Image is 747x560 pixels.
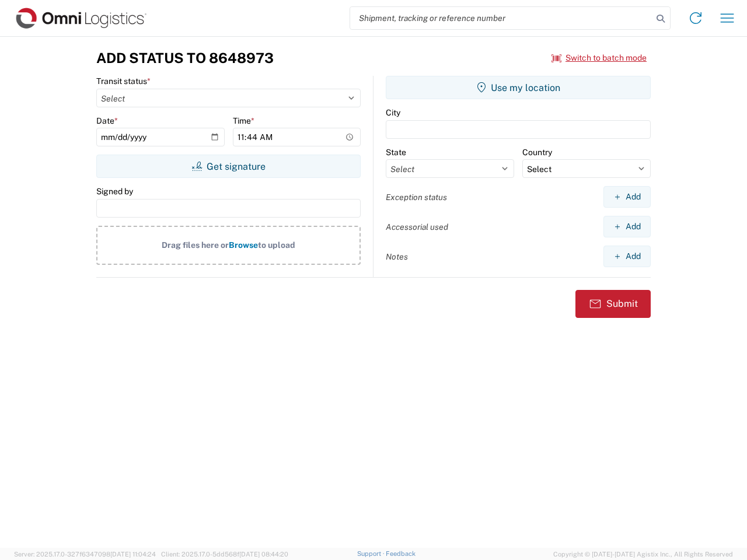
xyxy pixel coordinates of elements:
[386,76,651,99] button: Use my location
[603,186,651,208] button: Add
[96,116,118,126] label: Date
[233,116,254,126] label: Time
[96,155,361,178] button: Get signature
[386,192,447,202] label: Exception status
[386,147,406,157] label: State
[386,251,408,262] label: Notes
[96,76,151,86] label: Transit status
[522,147,552,157] label: Country
[161,551,288,558] span: Client: 2025.17.0-5dd568f
[603,246,651,267] button: Add
[350,7,652,29] input: Shipment, tracking or reference number
[357,550,386,557] a: Support
[258,240,295,250] span: to upload
[239,551,288,558] span: [DATE] 08:44:20
[96,50,274,66] h3: Add Status to 8648973
[96,186,133,197] label: Signed by
[386,222,448,232] label: Accessorial used
[551,48,647,68] button: Switch to batch mode
[386,550,416,557] a: Feedback
[14,551,156,558] span: Server: 2025.17.0-327f6347098
[386,107,400,118] label: City
[162,240,229,250] span: Drag files here or
[110,551,156,558] span: [DATE] 11:04:24
[553,549,733,559] span: Copyright © [DATE]-[DATE] Agistix Inc., All Rights Reserved
[229,240,258,250] span: Browse
[603,216,651,237] button: Add
[575,290,651,318] button: Submit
